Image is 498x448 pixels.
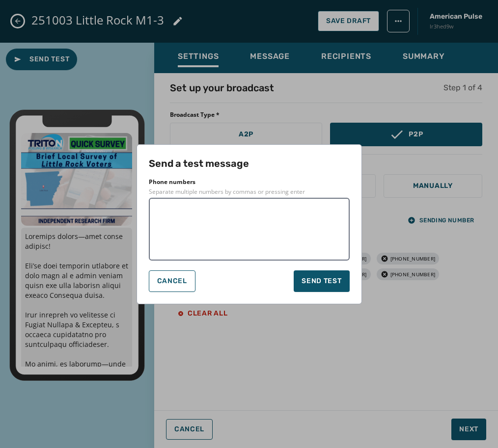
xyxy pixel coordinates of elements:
button: Send test [294,270,349,292]
button: Cancel [149,270,195,292]
h3: Send a test message [149,157,350,170]
span: Send test [302,276,341,286]
label: Phone numbers [149,178,195,186]
span: Separate multiple numbers by commas or pressing enter [149,188,350,196]
span: Cancel [157,277,187,285]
